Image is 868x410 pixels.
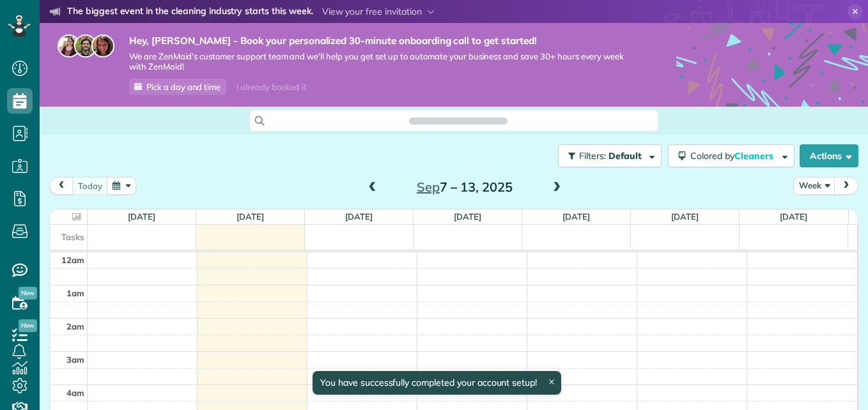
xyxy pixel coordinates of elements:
[422,114,494,127] span: Search ZenMaid…
[74,34,97,57] img: jorge-587dff0eeaa6aab1f244e6dc62b8924c3b6ad411094392a53c71c6c4a576187d.jpg
[129,51,638,73] span: We are ZenMaid’s customer support team and we’ll help you get set up to automate your business an...
[671,211,699,222] a: [DATE]
[579,150,606,162] span: Filters:
[834,177,858,194] button: next
[780,211,807,222] a: [DATE]
[58,34,81,57] img: maria-72a9807cf96188c08ef61303f053569d2e2a8a1cde33d635c8a3ac13582a053d.jpg
[608,150,642,162] span: Default
[19,287,37,300] span: New
[91,34,114,57] img: michelle-19f622bdf1676172e81f8f8fba1fb50e276960ebfe0243fe18214015130c80e4.jpg
[61,255,84,265] span: 12am
[385,180,545,194] h2: 7 – 13, 2025
[229,79,314,95] div: I already booked it
[454,211,481,222] a: [DATE]
[690,150,778,162] span: Colored by
[66,288,84,298] span: 1am
[562,211,590,222] a: [DATE]
[67,5,313,19] strong: The biggest event in the cleaning industry starts this week.
[129,34,638,47] strong: Hey, [PERSON_NAME] - Book your personalized 30-minute onboarding call to get started!
[345,211,373,222] a: [DATE]
[72,177,108,194] button: today
[66,321,84,331] span: 2am
[19,319,37,332] span: New
[236,211,264,222] a: [DATE]
[417,179,440,195] span: Sep
[558,144,662,167] button: Filters: Default
[793,177,835,194] button: Week
[734,150,775,162] span: Cleaners
[313,371,561,395] div: You have successfully completed your account setup!
[128,211,155,222] a: [DATE]
[552,144,662,167] a: Filters: Default
[146,82,221,92] span: Pick a day and time
[66,388,84,398] span: 4am
[800,144,858,167] button: Actions
[49,177,74,194] button: prev
[66,354,84,365] span: 3am
[61,232,84,242] span: Tasks
[668,144,794,167] button: Colored byCleaners
[129,79,226,95] a: Pick a day and time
